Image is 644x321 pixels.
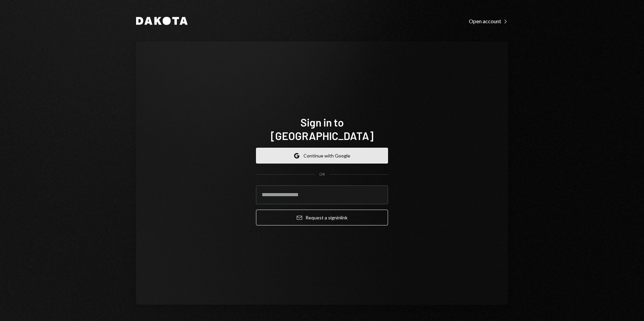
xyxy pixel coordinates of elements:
button: Continue with Google [256,148,388,164]
div: OR [319,172,325,177]
button: Request a signinlink [256,210,388,225]
h1: Sign in to [GEOGRAPHIC_DATA] [256,115,388,142]
div: Open account [469,18,508,25]
a: Open account [469,17,508,25]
